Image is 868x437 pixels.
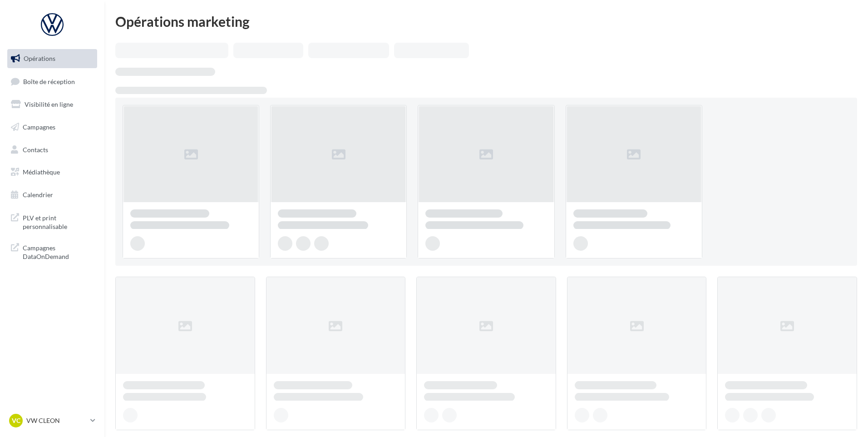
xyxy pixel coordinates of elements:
[23,123,55,131] span: Campagnes
[5,163,99,182] a: Médiathèque
[23,212,94,231] span: PLV et print personnalisable
[7,412,97,429] a: VC VW CLEON
[25,100,73,108] span: Visibilité en ligne
[23,242,94,261] span: Campagnes DataOnDemand
[26,416,87,425] p: VW CLEON
[5,72,99,91] a: Boîte de réception
[12,416,20,425] span: VC
[5,118,99,137] a: Campagnes
[5,238,99,265] a: Campagnes DataOnDemand
[23,191,53,199] span: Calendrier
[23,168,60,176] span: Médiathèque
[5,185,99,204] a: Calendrier
[5,49,99,68] a: Opérations
[23,145,48,153] span: Contacts
[5,140,99,159] a: Contacts
[5,95,99,114] a: Visibilité en ligne
[23,77,75,85] span: Boîte de réception
[5,208,99,235] a: PLV et print personnalisable
[115,15,857,28] div: Opérations marketing
[24,55,55,62] span: Opérations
